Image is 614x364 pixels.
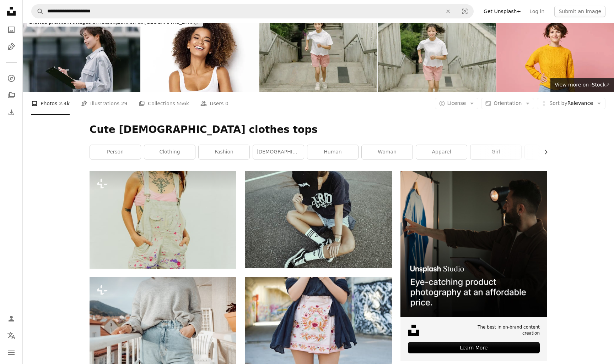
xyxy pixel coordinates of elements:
a: Download History [4,105,18,119]
a: human [307,145,358,159]
button: scroll list to the right [539,145,547,159]
a: style [525,145,576,159]
a: Illustrations 29 [81,92,127,115]
span: Sort by [549,100,567,106]
span: 0 [225,100,228,107]
span: View more on iStock ↗ [555,82,610,88]
span: Orientation [494,100,522,106]
a: A woman in a pink shirt and overalls posing for a picture [90,216,236,223]
a: Home — Unsplash [4,4,18,20]
img: A woman is holding a clipboard and smiling. She is wearing a blue jacket and has her hair in a po... [23,14,140,92]
a: Log in / Sign up [4,312,18,326]
img: A woman in a white shirt and pink skirt is taking a picture of herself while doing a yoga pose [378,14,496,92]
a: Log in [525,6,549,17]
a: Users 0 [200,92,228,115]
button: Clear [440,5,456,18]
img: file-1715714098234-25b8b4e9d8faimage [400,171,547,317]
a: woman wearing black off-shoulder blouse and pink and multicolored floral skirt [245,322,392,329]
img: woman wearing black and white crew-neck shirt and gray shorts on gray concrete ground [245,171,392,268]
button: Menu [4,346,18,360]
a: The best in on-brand content creationLearn More [400,171,547,361]
img: A woman in a white shirt and pink skirt is taking a picture of herself while doing a yoga pose [259,14,377,92]
a: clothing [144,145,195,159]
a: Get Unsplash+ [479,6,525,17]
a: girl [470,145,521,159]
form: Find visuals sitewide [31,4,474,18]
button: Sort byRelevance [537,98,605,109]
button: Search Unsplash [32,5,44,18]
a: Explore [4,71,18,85]
a: woman wearing black and white crew-neck shirt and gray shorts on gray concrete ground [245,216,392,223]
div: Learn More [408,342,540,353]
span: License [447,100,466,106]
a: Illustrations [4,40,18,54]
img: Beautiful african american female model [141,14,259,92]
a: apparel [416,145,467,159]
a: Photos [4,23,18,37]
span: 556k [177,100,189,107]
button: Visual search [456,5,473,18]
a: fashion [199,145,249,159]
a: View more on iStock↗ [550,78,614,92]
button: Orientation [481,98,534,109]
button: Language [4,329,18,343]
span: Relevance [549,100,593,107]
h1: Cute [DEMOGRAPHIC_DATA] clothes tops [90,123,547,136]
span: The best in on-brand content creation [459,324,540,336]
a: a woman standing on a balcony with her hands in her pockets [90,323,236,329]
img: file-1631678316303-ed18b8b5cb9cimage [408,325,419,336]
a: woman [362,145,413,159]
a: [DEMOGRAPHIC_DATA] [253,145,304,159]
img: A woman in a pink shirt and overalls posing for a picture [90,171,236,269]
button: Submit an image [554,6,605,17]
a: person [90,145,141,159]
a: Collections 556k [139,92,189,115]
span: 29 [121,100,128,107]
button: License [435,98,479,109]
a: Collections [4,88,18,102]
img: Smiling young brunette woman girl in yellow sweater posing isolated on pastel pink wall backgroun... [496,14,614,92]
